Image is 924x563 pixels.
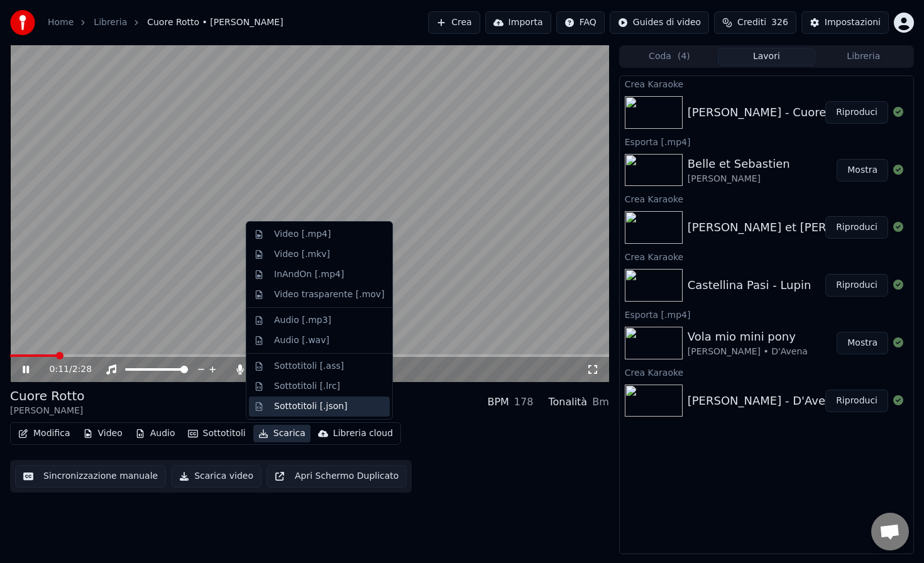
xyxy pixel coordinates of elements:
[94,16,127,29] a: Libreria
[815,48,912,66] button: Libreria
[48,16,74,29] a: Home
[274,400,348,413] div: Sottotitoli [.json]
[825,216,888,239] button: Riproduci
[333,427,393,440] div: Libreria cloud
[428,11,480,34] button: Crea
[274,248,330,261] div: Video [.mkv]
[487,395,509,410] div: BPM
[48,16,283,29] nav: breadcrumb
[78,425,128,442] button: Video
[485,11,551,34] button: Importa
[678,50,690,63] span: ( 4 )
[837,332,888,354] button: Mostra
[274,334,329,347] div: Audio [.wav]
[688,104,860,121] div: [PERSON_NAME] - Cuore Rotto
[556,11,605,34] button: FAQ
[620,191,913,206] div: Crea Karaoke
[610,11,709,34] button: Guides di video
[274,268,344,281] div: InAndOn [.mp4]
[620,249,913,264] div: Crea Karaoke
[688,219,894,236] div: [PERSON_NAME] et [PERSON_NAME]
[688,346,808,358] div: [PERSON_NAME] • D'Avena
[514,395,534,410] div: 178
[274,228,331,241] div: Video [.mp4]
[147,16,283,29] span: Cuore Rotto • [PERSON_NAME]
[620,134,913,149] div: Esporta [.mp4]
[620,307,913,322] div: Esporta [.mp4]
[714,11,796,34] button: Crediti326
[688,328,808,346] div: Vola mio mini pony
[10,387,84,405] div: Cuore Rotto
[688,155,790,173] div: Belle et Sebastien
[837,159,888,182] button: Mostra
[621,48,718,66] button: Coda
[267,465,407,488] button: Apri Schermo Duplicato
[10,10,35,35] img: youka
[274,314,331,327] div: Audio [.mp3]
[50,363,69,376] span: 0:11
[871,513,909,550] div: Aprire la chat
[825,274,888,297] button: Riproduci
[13,425,75,442] button: Modifica
[183,425,251,442] button: Sottotitoli
[15,465,166,488] button: Sincronizzazione manuale
[171,465,261,488] button: Scarica video
[771,16,788,29] span: 326
[72,363,92,376] span: 2:28
[592,395,609,410] div: Bm
[688,173,790,185] div: [PERSON_NAME]
[620,76,913,91] div: Crea Karaoke
[620,364,913,380] div: Crea Karaoke
[274,288,385,301] div: Video trasparente [.mov]
[274,360,344,373] div: Sottotitoli [.ass]
[737,16,766,29] span: Crediti
[130,425,180,442] button: Audio
[801,11,889,34] button: Impostazioni
[50,363,80,376] div: /
[825,101,888,124] button: Riproduci
[825,16,881,29] div: Impostazioni
[274,380,340,393] div: Sottotitoli [.lrc]
[253,425,311,442] button: Scarica
[548,395,587,410] div: Tonalità
[718,48,815,66] button: Lavori
[688,276,811,294] div: Castellina Pasi - Lupin
[825,390,888,412] button: Riproduci
[10,405,84,417] div: [PERSON_NAME]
